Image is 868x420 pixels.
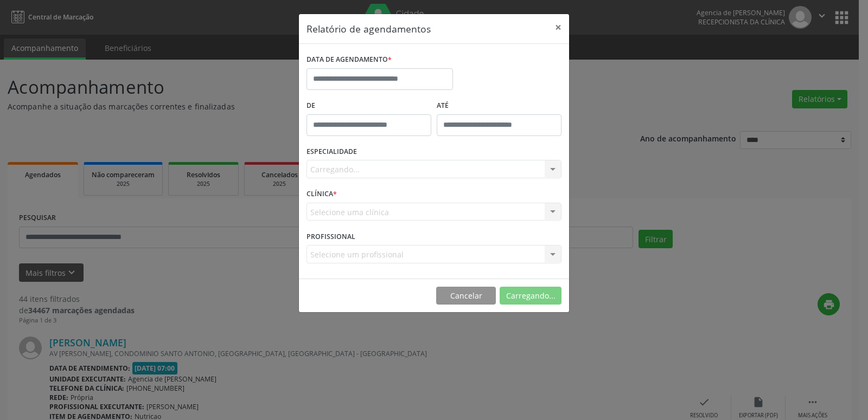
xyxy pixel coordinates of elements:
[307,22,431,36] h5: Relatório de agendamentos
[307,98,431,114] label: De
[307,51,392,68] label: DATA DE AGENDAMENTO
[547,14,569,41] button: Close
[307,144,357,160] label: ESPECIALIDADE
[307,228,355,245] label: PROFISSIONAL
[307,186,337,203] label: CLÍNICA
[436,287,496,305] button: Cancelar
[437,98,561,114] label: ATÉ
[500,287,561,305] button: Carregando...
